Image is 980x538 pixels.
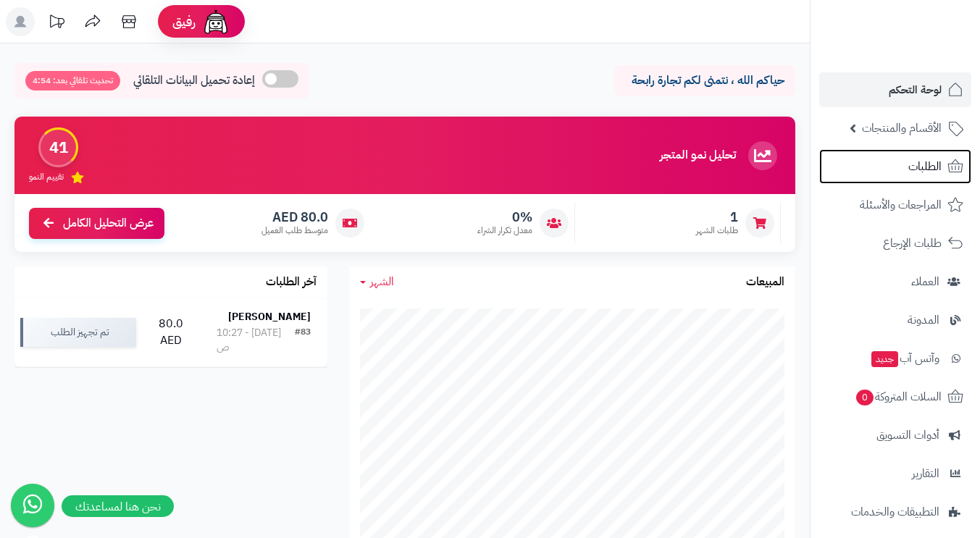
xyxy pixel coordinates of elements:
a: المدونة [819,303,971,337]
p: حياكم الله ، نتمنى لكم تجارة رابحة [625,72,784,89]
td: 80.0 AED [142,298,200,366]
span: لوحة التحكم [889,80,942,100]
span: الأقسام والمنتجات [862,118,942,138]
span: الشهر [370,273,394,290]
span: تقييم النمو [29,171,64,183]
a: التقارير [819,456,971,491]
img: logo-2.png [881,11,966,41]
span: 0% [477,209,532,225]
span: طلبات الشهر [696,224,738,237]
span: إعادة تحميل البيانات التلقائي [133,72,255,89]
span: المراجعات والأسئلة [860,195,942,215]
span: وآتس آب [870,348,939,369]
a: تحديثات المنصة [38,7,75,40]
div: #83 [295,326,311,355]
span: العملاء [911,272,939,292]
a: لوحة التحكم [819,72,971,107]
h3: آخر الطلبات [266,276,317,289]
span: 80.0 AED [261,209,328,225]
span: 1 [696,209,738,225]
h3: المبيعات [746,276,784,289]
span: 0 [855,389,874,406]
strong: [PERSON_NAME] [228,309,311,324]
span: متوسط طلب العميل [261,224,328,237]
span: التطبيقات والخدمات [851,502,939,522]
a: العملاء [819,264,971,299]
a: عرض التحليل الكامل [29,208,164,239]
span: التقارير [912,463,939,484]
a: وآتس آبجديد [819,341,971,376]
span: الطلبات [908,156,942,177]
span: طلبات الإرجاع [883,233,942,253]
span: معدل تكرار الشراء [477,224,532,237]
a: طلبات الإرجاع [819,226,971,261]
h3: تحليل نمو المتجر [660,149,736,162]
a: الشهر [360,274,394,290]
a: الطلبات [819,149,971,184]
div: تم تجهيز الطلب [20,318,136,347]
div: [DATE] - 10:27 ص [217,326,294,355]
img: ai-face.png [201,7,230,36]
a: أدوات التسويق [819,418,971,453]
span: عرض التحليل الكامل [63,215,154,232]
span: تحديث تلقائي بعد: 4:54 [25,71,120,91]
span: السلات المتروكة [855,387,942,407]
span: جديد [871,351,898,367]
a: السلات المتروكة0 [819,379,971,414]
a: التطبيقات والخدمات [819,495,971,529]
span: أدوات التسويق [876,425,939,445]
a: المراجعات والأسئلة [819,188,971,222]
span: المدونة [908,310,939,330]
span: رفيق [172,13,196,30]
